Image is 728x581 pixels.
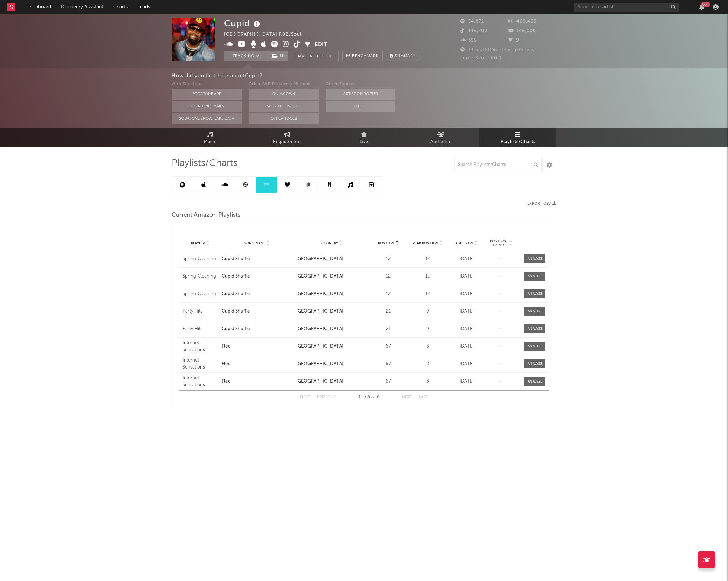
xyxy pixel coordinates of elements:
[508,29,536,33] span: 148,000
[249,80,319,89] div: Other A&R Discovery Methods
[183,325,218,332] a: Party Hits
[402,128,479,147] a: Audience
[172,211,241,219] span: Current Amazon Playlists
[222,343,293,350] div: Flex
[183,357,218,371] a: Internet Sensations
[249,89,319,100] button: On My Own
[296,343,367,350] div: [GEOGRAPHIC_DATA]
[268,51,288,61] span: ( 1 )
[362,396,366,399] span: to
[371,325,406,332] div: 21
[701,2,710,7] div: 99 +
[449,255,484,262] div: [DATE]
[574,3,679,12] input: Search for artists
[300,395,310,399] button: First
[172,80,242,89] div: With Sodatone
[371,308,406,315] div: 21
[419,395,428,399] button: Last
[249,113,319,124] button: Other Tools
[224,30,309,39] div: [GEOGRAPHIC_DATA] | R&B/Soul
[371,290,406,297] div: 12
[183,255,218,262] a: Spring Cleaning
[172,128,249,147] a: Music
[222,378,293,385] a: Flex
[296,273,367,280] div: [GEOGRAPHIC_DATA]
[410,343,445,350] div: 8
[183,308,218,315] a: Party Hits
[172,89,242,100] button: Sodatone App
[460,48,534,52] span: 1,065,188 Monthly Listeners
[296,308,367,315] div: [GEOGRAPHIC_DATA]
[410,360,445,367] div: 8
[249,128,326,147] a: Engagement
[222,308,293,315] a: Cupid Shuffle
[352,52,379,61] span: Benchmark
[501,138,535,146] span: Playlists/Charts
[317,395,336,399] button: Previous
[296,360,367,367] div: [GEOGRAPHIC_DATA]
[296,255,367,262] div: [GEOGRAPHIC_DATA]
[386,51,419,61] button: Summary
[296,325,367,332] div: [GEOGRAPHIC_DATA]
[222,360,293,367] a: Flex
[249,101,319,112] button: Word Of Mouth
[449,378,484,385] div: [DATE]
[222,255,293,262] a: Cupid Shuffle
[273,138,301,146] span: Engagement
[508,19,536,24] span: 460,463
[292,51,339,61] button: Email AlertsOff
[371,343,406,350] div: 67
[224,17,262,29] div: Cupid
[342,51,383,61] a: Benchmark
[371,360,406,367] div: 67
[449,360,484,367] div: [DATE]
[183,290,218,297] a: Spring Cleaning
[183,375,218,388] a: Internet Sensations
[327,55,335,58] em: Off
[410,378,445,385] div: 8
[460,56,502,61] span: Jump Score: 60.9
[430,138,452,146] span: Audience
[183,273,218,280] a: Spring Cleaning
[222,325,293,332] a: Cupid Shuffle
[183,339,218,353] a: Internet Sensations
[460,29,487,33] span: 149,200
[172,72,728,80] div: How did you first hear about Cupid ?
[410,290,445,297] div: 12
[454,158,542,172] input: Search Playlists/Charts
[455,241,473,245] span: Added On
[204,138,217,146] span: Music
[449,325,484,332] div: [DATE]
[224,51,268,61] button: Tracking
[449,308,484,315] div: [DATE]
[359,138,369,146] span: Live
[326,80,395,89] div: Other Sources
[191,241,206,245] span: Playlist
[410,325,445,332] div: 9
[479,128,556,147] a: Playlists/Charts
[508,38,519,43] span: 9
[449,290,484,297] div: [DATE]
[222,273,293,280] a: Cupid Shuffle
[296,290,367,297] div: [GEOGRAPHIC_DATA]
[244,241,266,245] span: Song Name
[449,273,484,280] div: [DATE]
[699,4,704,10] button: 99+
[350,393,388,402] div: 1 8 8
[410,255,445,262] div: 12
[410,273,445,280] div: 12
[488,239,508,247] span: Position Trend
[296,378,367,385] div: [GEOGRAPHIC_DATA]
[371,255,406,262] div: 12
